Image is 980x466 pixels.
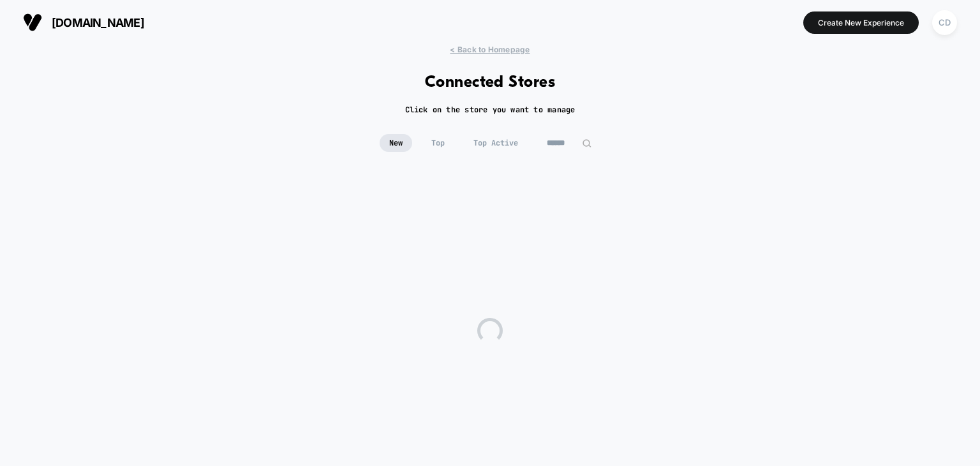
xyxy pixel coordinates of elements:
[422,134,454,152] span: Top
[380,134,412,152] span: New
[23,13,42,32] img: Visually logo
[464,134,528,152] span: Top Active
[52,16,144,29] span: [DOMAIN_NAME]
[928,10,961,36] button: CD
[405,105,575,115] h2: Click on the store you want to manage
[19,12,148,33] button: [DOMAIN_NAME]
[425,73,556,92] h1: Connected Stores
[450,45,530,54] span: < Back to Homepage
[582,139,591,148] img: edit
[803,11,919,34] button: Create New Experience
[932,10,957,35] div: CD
